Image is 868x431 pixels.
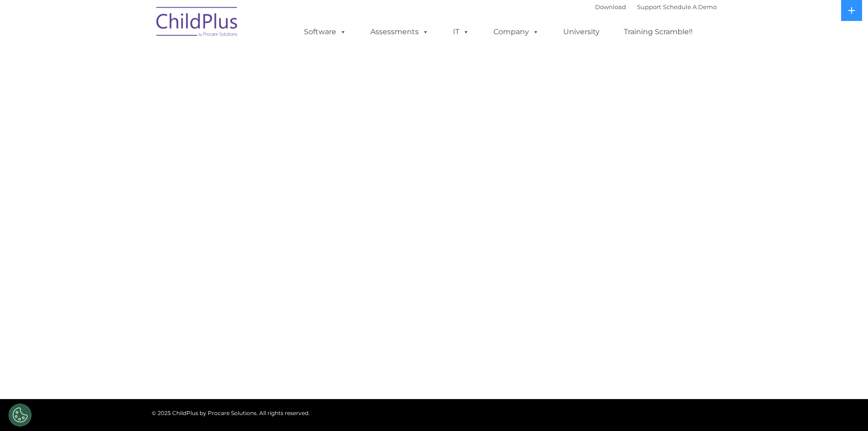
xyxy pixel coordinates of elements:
[295,23,355,41] a: Software
[595,3,626,10] a: Download
[484,23,548,41] a: Company
[637,3,661,10] a: Support
[595,3,717,10] font: |
[152,410,310,416] span: © 2025 ChildPlus by Procare Solutions. All rights reserved.
[9,404,31,426] button: Cookies Settings
[663,3,717,10] a: Schedule A Demo
[615,23,702,41] a: Training Scramble!!
[554,23,609,41] a: University
[152,0,243,46] img: ChildPlus by Procare Solutions
[444,23,478,41] a: IT
[361,23,438,41] a: Assessments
